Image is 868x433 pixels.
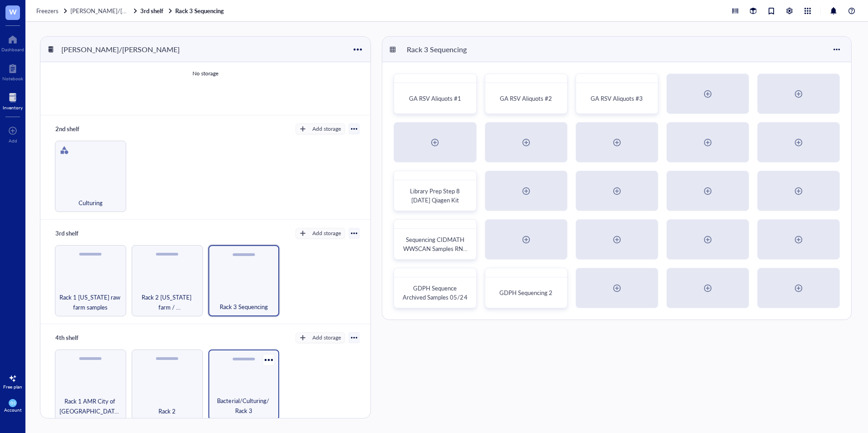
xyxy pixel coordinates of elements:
[312,334,341,342] div: Add storage
[51,227,106,240] div: 3rd shelf
[296,228,345,239] button: Add storage
[2,61,23,81] a: Notebook
[36,7,69,15] a: Freezers
[296,123,345,134] button: Add storage
[499,288,552,297] span: GDPH Sequencing 2
[296,332,345,343] button: Add storage
[3,384,22,389] div: Free plan
[3,105,23,110] div: Inventory
[220,302,268,312] span: Rack 3 Sequencing
[403,42,471,57] div: Rack 3 Sequencing
[1,47,24,52] div: Dashboard
[312,125,341,133] div: Add storage
[403,235,469,271] span: Sequencing CIDMATH WWSCAN Samples RNA Round [DATE] LR1 CP2 RMC3
[409,94,461,103] span: GA RSV Aliquots #1
[140,7,226,15] a: 3rd shelfRack 3 Sequencing
[410,187,461,204] span: Library Prep Step 8 [DATE] Qiagen Kit
[192,69,218,78] div: No storage
[9,6,17,17] span: W
[36,6,59,15] span: Freezers
[59,292,122,312] span: Rack 1 [US_STATE] raw farm samples
[59,396,122,416] span: Rack 1 AMR City of [GEOGRAPHIC_DATA] WW 2022/2023
[1,32,24,52] a: Dashboard
[403,284,467,301] span: GDPH Sequence Archived Samples 05/24
[136,292,199,312] span: Rack 2 [US_STATE] farm / [GEOGRAPHIC_DATA]/Influenza Challenge study
[158,406,176,416] span: Rack 2
[500,94,552,103] span: GA RSV Aliquots #2
[79,198,103,208] span: Culturing
[70,6,168,15] span: [PERSON_NAME]/[PERSON_NAME]
[3,90,23,110] a: Inventory
[10,401,15,405] span: OS
[51,331,106,344] div: 4th shelf
[2,76,23,81] div: Notebook
[51,123,106,135] div: 2nd shelf
[70,7,138,15] a: [PERSON_NAME]/[PERSON_NAME]
[591,94,643,103] span: GA RSV Aliquots #3
[312,229,341,237] div: Add storage
[213,396,275,416] span: Bacterial/Culturing/ Rack 3
[9,138,17,143] div: Add
[4,407,22,413] div: Account
[57,42,184,57] div: [PERSON_NAME]/[PERSON_NAME]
